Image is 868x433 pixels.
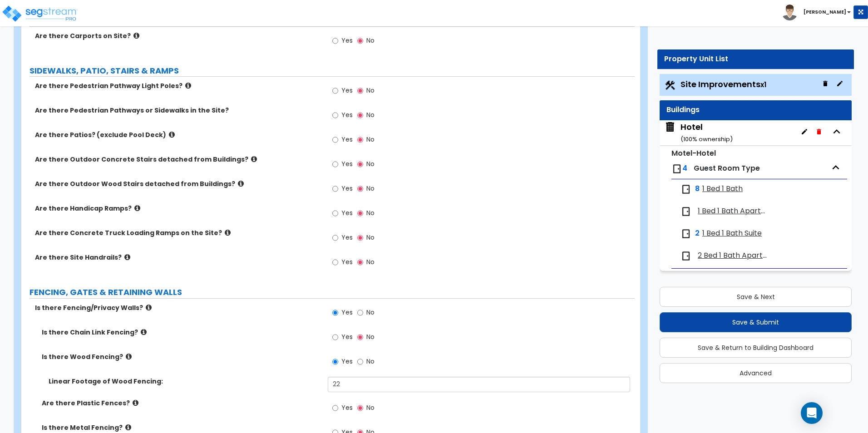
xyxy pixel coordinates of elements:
[126,353,132,360] i: click for more info!
[35,179,321,188] label: Are there Outdoor Wood Stairs detached from Buildings?
[366,135,375,144] span: No
[660,312,852,332] button: Save & Submit
[782,5,798,20] img: avatar.png
[341,86,353,95] span: Yes
[366,110,375,119] span: No
[357,36,363,46] input: No
[366,403,375,412] span: No
[357,86,363,96] input: No
[42,352,321,361] label: Is there Wood Fencing?
[357,403,363,413] input: No
[681,135,733,143] small: ( 100 % ownership)
[341,159,353,168] span: Yes
[366,159,375,168] span: No
[141,329,147,335] i: click for more info!
[134,205,140,212] i: click for more info!
[332,308,338,318] input: Yes
[35,303,321,312] label: Is there Fencing/Privacy Walls?
[332,110,338,120] input: Yes
[660,363,852,383] button: Advanced
[366,308,375,317] span: No
[366,36,375,45] span: No
[35,81,321,90] label: Are there Pedestrian Pathway Light Poles?
[341,332,353,341] span: Yes
[702,184,743,194] span: 1 Bed 1 Bath
[804,9,846,15] b: [PERSON_NAME]
[185,82,191,89] i: click for more info!
[341,36,353,45] span: Yes
[695,184,700,194] span: 8
[341,184,353,193] span: Yes
[664,54,847,64] div: Property Unit List
[698,206,767,216] span: 1 Bed 1 Bath Apartment
[341,110,353,119] span: Yes
[666,105,845,115] div: Buildings
[133,399,138,406] i: click for more info!
[366,86,375,95] span: No
[35,228,321,237] label: Are there Concrete Truck Loading Ramps on the Site?
[681,228,691,239] img: door.png
[681,79,766,90] span: Site Improvements
[332,357,338,367] input: Yes
[225,229,231,236] i: click for more info!
[671,163,682,174] img: door.png
[251,156,257,162] i: click for more info!
[341,135,353,144] span: Yes
[357,308,363,318] input: No
[341,257,353,266] span: Yes
[682,163,687,173] span: 4
[49,377,321,386] label: Linear Footage of Wood Fencing:
[1,5,79,23] img: logo_pro_r.png
[366,208,375,217] span: No
[366,357,375,366] span: No
[664,121,676,133] img: building.svg
[357,159,363,169] input: No
[681,251,691,261] img: door.png
[681,184,691,195] img: door.png
[694,163,760,173] span: Guest Room Type
[125,424,131,431] i: click for more info!
[332,233,338,243] input: Yes
[695,228,700,239] span: 2
[681,206,691,217] img: door.png
[357,357,363,367] input: No
[332,208,338,218] input: Yes
[702,228,762,239] span: 1 Bed 1 Bath Suite
[30,65,635,77] label: SIDEWALKS, PATIO, STAIRS & RAMPS
[332,135,338,145] input: Yes
[357,184,363,194] input: No
[664,121,733,144] span: Hotel
[42,399,321,408] label: Are there Plastic Fences?
[238,180,244,187] i: click for more info!
[42,423,321,432] label: Is there Metal Fencing?
[35,106,321,115] label: Are there Pedestrian Pathways or Sidewalks in the Site?
[366,332,375,341] span: No
[760,80,766,89] small: x1
[332,36,338,46] input: Yes
[664,79,676,91] img: Construction.png
[357,135,363,145] input: No
[35,204,321,213] label: Are there Handicap Ramps?
[169,131,175,138] i: click for more info!
[660,287,852,307] button: Save & Next
[366,257,375,266] span: No
[341,233,353,242] span: Yes
[698,251,767,261] span: 2 Bed 1 Bath Apartment
[35,31,321,40] label: Are there Carports on Site?
[341,357,353,366] span: Yes
[332,159,338,169] input: Yes
[357,233,363,243] input: No
[341,208,353,217] span: Yes
[124,254,130,261] i: click for more info!
[133,32,139,39] i: click for more info!
[366,184,375,193] span: No
[42,328,321,337] label: Is there Chain Link Fencing?
[357,332,363,342] input: No
[332,86,338,96] input: Yes
[35,155,321,164] label: Are there Outdoor Concrete Stairs detached from Buildings?
[357,257,363,267] input: No
[671,148,716,158] small: Motel-Hotel
[341,403,353,412] span: Yes
[332,184,338,194] input: Yes
[660,338,852,358] button: Save & Return to Building Dashboard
